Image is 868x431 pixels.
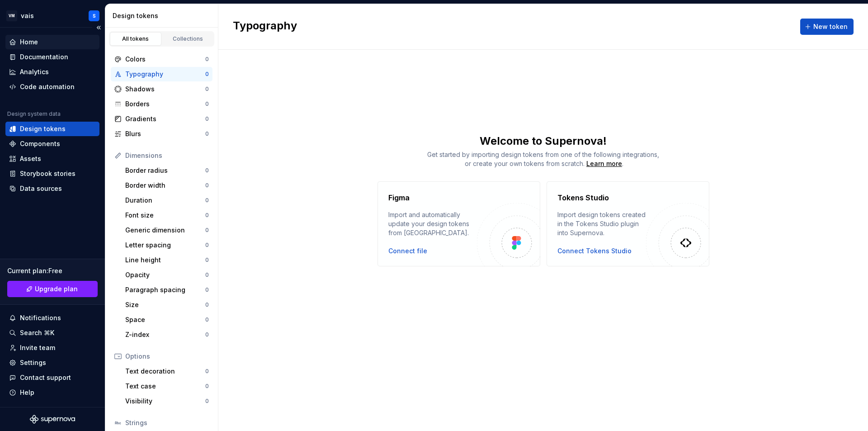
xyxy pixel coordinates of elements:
[6,10,17,21] div: VM
[388,210,477,237] div: Import and automatically update your design tokens from [GEOGRAPHIC_DATA].
[122,238,212,252] a: Letter spacing0
[5,355,99,370] a: Settings
[813,22,848,31] span: New token
[5,326,99,340] button: Search ⌘K
[205,256,209,264] div: 0
[125,300,205,309] div: Size
[218,134,868,148] div: Welcome to Supernova!
[205,227,209,234] div: 0
[111,52,212,66] a: Colors0
[557,246,632,256] div: Connect Tokens Studio
[125,181,205,190] div: Border width
[205,56,209,63] div: 0
[205,398,209,405] div: 0
[125,397,205,406] div: Visibility
[125,330,205,339] div: Z-index
[125,85,205,94] div: Shadows
[122,178,212,193] a: Border width0
[205,212,209,219] div: 0
[20,313,61,322] div: Notifications
[20,52,68,62] div: Documentation
[5,65,99,79] a: Analytics
[557,192,609,203] h4: Tokens Studio
[125,315,205,324] div: Space
[113,11,214,20] div: Design tokens
[5,370,99,385] button: Contact support
[93,12,96,19] div: S
[125,70,205,79] div: Typography
[20,139,60,148] div: Components
[5,385,99,400] button: Help
[122,223,212,237] a: Generic dimension0
[125,129,205,138] div: Blurs
[30,415,75,424] svg: Supernova Logo
[165,35,211,43] div: Collections
[205,85,209,93] div: 0
[205,316,209,323] div: 0
[111,112,212,126] a: Gradients0
[205,167,209,174] div: 0
[586,159,622,168] a: Learn more
[122,394,212,408] a: Visibility0
[111,97,212,111] a: Borders0
[92,21,105,34] button: Collapse sidebar
[125,55,205,64] div: Colors
[122,163,212,178] a: Border radius0
[205,197,209,204] div: 0
[205,100,209,108] div: 0
[5,137,99,151] a: Components
[122,313,212,327] a: Space0
[800,19,854,35] button: New token
[122,253,212,267] a: Line height0
[125,418,209,427] div: Strings
[7,110,61,118] div: Design system data
[205,271,209,279] div: 0
[205,368,209,375] div: 0
[122,283,212,297] a: Paragraph spacing0
[20,82,75,91] div: Code automation
[111,127,212,141] a: Blurs0
[122,379,212,393] a: Text case0
[557,210,646,237] div: Import design tokens created in the Tokens Studio plugin into Supernova.
[20,388,34,397] div: Help
[388,246,427,256] div: Connect file
[111,82,212,96] a: Shadows0
[125,166,205,175] div: Border radius
[20,373,71,382] div: Contact support
[125,352,209,361] div: Options
[125,99,205,109] div: Borders
[125,241,205,250] div: Letter spacing
[125,382,205,391] div: Text case
[427,151,659,167] span: Get started by importing design tokens from one of the following integrations, or create your own...
[205,331,209,338] div: 0
[111,67,212,81] a: Typography0
[5,341,99,355] a: Invite team
[5,181,99,196] a: Data sources
[125,211,205,220] div: Font size
[2,6,103,25] button: VMvaisS
[20,124,66,133] div: Design tokens
[205,242,209,249] div: 0
[205,115,209,123] div: 0
[5,166,99,181] a: Storybook stories
[5,35,99,49] a: Home
[205,286,209,294] div: 0
[125,270,205,279] div: Opacity
[7,281,98,297] button: Upgrade plan
[20,328,54,337] div: Search ⌘K
[122,364,212,379] a: Text decoration0
[20,154,41,163] div: Assets
[20,184,62,193] div: Data sources
[125,367,205,376] div: Text decoration
[125,256,205,265] div: Line height
[205,301,209,308] div: 0
[233,19,297,35] h2: Typography
[21,11,34,20] div: vais
[388,192,410,203] h4: Figma
[5,50,99,64] a: Documentation
[20,343,55,352] div: Invite team
[20,38,38,47] div: Home
[5,152,99,166] a: Assets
